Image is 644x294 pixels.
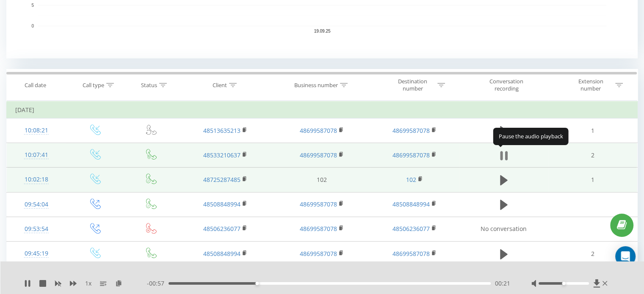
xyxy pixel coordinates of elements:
[15,196,58,213] div: 09:54:04
[548,143,637,168] td: 2
[15,245,58,262] div: 09:45:19
[481,225,527,233] span: No conversation
[15,122,58,139] div: 10:08:21
[392,250,430,258] a: 48699587078
[203,151,240,159] a: 48533210637
[314,29,331,33] text: 19.09.25
[548,168,637,192] td: 1
[390,78,435,92] div: Destination number
[493,128,568,145] div: Pause the audio playback
[15,147,58,163] div: 10:07:41
[25,82,46,89] div: Call date
[300,250,337,258] a: 48699587078
[392,151,430,159] a: 48699587078
[300,200,337,208] a: 48699587078
[548,242,637,266] td: 2
[568,78,613,92] div: Extension number
[83,82,104,89] div: Call type
[300,151,337,159] a: 48699587078
[203,200,240,208] a: 48508848994
[85,279,91,288] span: 1 x
[406,176,416,184] a: 102
[147,279,169,288] span: - 00:57
[300,225,337,233] a: 48699587078
[15,171,58,188] div: 10:02:18
[479,78,534,92] div: Conversation recording
[203,225,240,233] a: 48506236077
[203,176,240,184] a: 48725287485
[615,246,636,267] div: Open Intercom Messenger
[300,126,337,135] a: 48699587078
[562,282,565,285] div: Accessibility label
[15,221,58,237] div: 09:53:54
[31,3,34,8] text: 5
[274,168,370,192] td: 102
[548,118,637,143] td: 1
[255,282,259,285] div: Accessibility label
[203,126,240,135] a: 48513635213
[392,225,430,233] a: 48506236077
[294,82,338,89] div: Business number
[213,82,227,89] div: Client
[203,250,240,258] a: 48508848994
[7,102,638,118] td: [DATE]
[392,200,430,208] a: 48508848994
[31,24,34,28] text: 0
[141,82,157,89] div: Status
[495,279,510,288] span: 00:21
[392,126,430,135] a: 48699587078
